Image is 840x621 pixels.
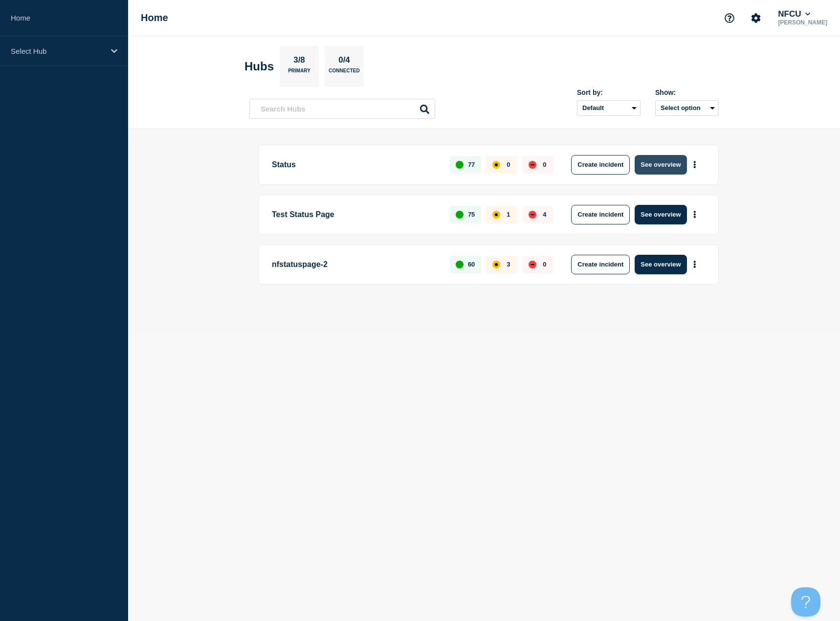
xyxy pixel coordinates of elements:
p: 3 [507,261,510,268]
div: affected [492,211,500,219]
p: Test Status Page [272,205,439,224]
p: 0/4 [335,55,354,68]
p: Primary [288,68,310,78]
p: 0 [543,161,546,168]
div: down [529,261,536,268]
p: Select Hub [11,47,105,55]
button: Create incident [571,205,630,224]
button: See overview [635,205,686,224]
div: up [456,261,464,268]
input: Search Hubs [249,99,435,119]
div: affected [492,161,500,169]
h2: Hubs [244,60,274,73]
p: Status [272,155,439,175]
div: Sort by: [577,89,641,96]
button: Create incident [571,255,630,274]
button: Select option [655,100,719,116]
p: 60 [468,261,475,268]
p: 75 [468,211,475,218]
div: up [456,161,464,169]
h1: Home [141,12,168,23]
p: 0 [543,261,546,268]
div: down [529,161,536,169]
p: 4 [543,211,546,218]
button: NFCU [776,9,812,19]
iframe: Help Scout Beacon - Open [791,587,820,617]
select: Sort by [577,100,641,116]
button: See overview [635,255,686,274]
p: nfstatuspage-2 [272,255,439,274]
p: 77 [468,161,475,168]
div: Show: [655,89,719,96]
div: up [456,211,464,219]
p: Connected [329,68,359,78]
button: See overview [635,155,686,175]
p: 0 [507,161,510,168]
p: [PERSON_NAME] [776,19,829,26]
button: More actions [688,155,701,174]
button: Support [719,8,740,28]
div: down [529,211,536,219]
button: Account settings [746,8,766,28]
p: 1 [507,211,510,218]
button: Create incident [571,155,630,175]
button: More actions [688,205,701,223]
p: 3/8 [290,55,309,68]
div: affected [492,261,500,268]
button: More actions [688,255,701,273]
